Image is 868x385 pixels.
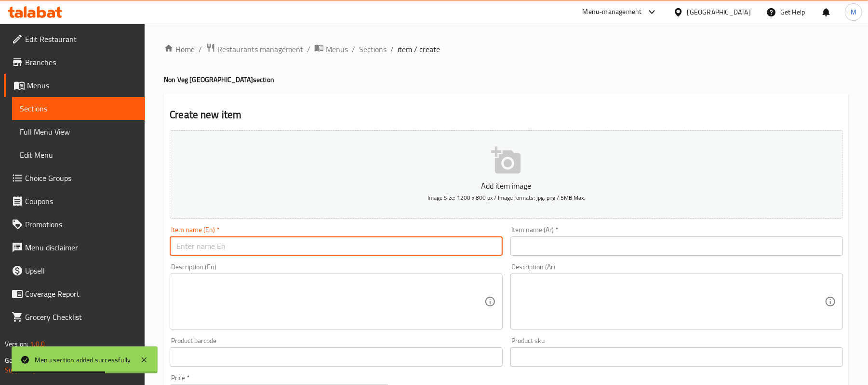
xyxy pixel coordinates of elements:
[25,265,137,276] span: Upsell
[4,282,145,305] a: Coverage Report
[5,364,66,376] a: Support.OpsPlatform
[307,43,310,55] li: /
[25,195,137,207] span: Coupons
[314,43,348,55] a: Menus
[164,43,849,55] nav: breadcrumb
[35,355,131,365] div: Menu section added successfully
[12,120,145,143] a: Full Menu View
[5,354,49,367] span: Get support on:
[510,236,843,256] input: Enter name Ar
[25,242,137,253] span: Menu disclaimer
[326,43,348,55] span: Menus
[427,192,585,203] span: Image Size: 1200 x 800 px / Image formats: jpg, png / 5MB Max.
[4,166,145,190] a: Choice Groups
[12,97,145,120] a: Sections
[25,311,137,323] span: Grocery Checklist
[217,43,303,55] span: Restaurants management
[4,213,145,236] a: Promotions
[390,43,394,55] li: /
[170,130,843,219] button: Add item imageImage Size: 1200 x 800 px / Image formats: jpg, png / 5MB Max.
[12,143,145,166] a: Edit Menu
[25,33,137,45] span: Edit Restaurant
[170,108,843,122] h2: Create new item
[4,27,145,51] a: Edit Restaurant
[4,190,145,213] a: Coupons
[687,7,751,17] div: [GEOGRAPHIC_DATA]
[27,80,137,91] span: Menus
[398,43,440,55] span: item / create
[510,347,843,367] input: Please enter product sku
[164,75,849,84] h4: Non Veg [GEOGRAPHIC_DATA] section
[851,7,856,17] span: M
[4,236,145,259] a: Menu disclaimer
[5,338,28,350] span: Version:
[4,51,145,74] a: Branches
[25,219,137,230] span: Promotions
[4,74,145,97] a: Menus
[359,43,387,55] a: Sections
[30,338,45,350] span: 1.0.0
[20,126,137,137] span: Full Menu View
[352,43,355,55] li: /
[25,56,137,68] span: Branches
[164,43,195,55] a: Home
[185,180,828,192] p: Add item image
[170,236,502,256] input: Enter name En
[25,172,137,184] span: Choice Groups
[25,288,137,300] span: Coverage Report
[4,259,145,282] a: Upsell
[170,347,502,367] input: Please enter product barcode
[20,149,137,161] span: Edit Menu
[199,43,202,55] li: /
[20,103,137,114] span: Sections
[4,305,145,329] a: Grocery Checklist
[583,6,642,18] div: Menu-management
[206,43,303,55] a: Restaurants management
